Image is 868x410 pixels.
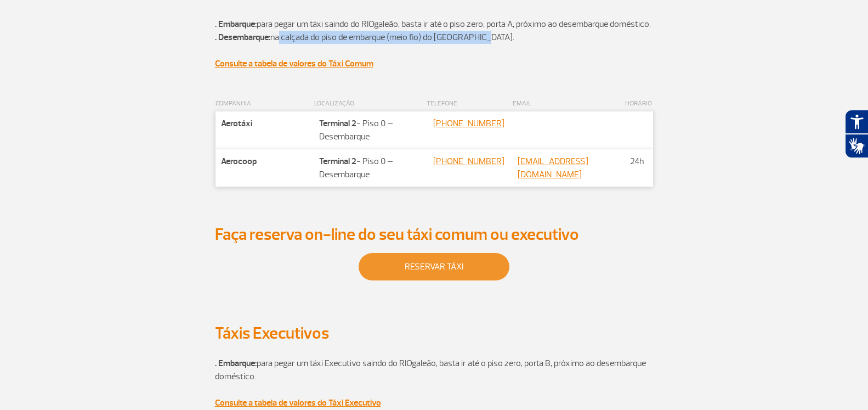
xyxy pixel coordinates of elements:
strong: . Embarque: [215,358,257,369]
p: para pegar um táxi Executivo saindo do RIOgaleão, basta ir até o piso zero, porta B, próximo ao d... [215,344,654,409]
th: LOCALIZAÇÃO [314,97,426,111]
strong: Terminal 2 [319,118,356,129]
strong: . Embarque: [215,19,257,30]
td: - Piso 0 – Desembarque [314,149,426,187]
strong: Terminal 2 [319,156,356,167]
a: [EMAIL_ADDRESS][DOMAIN_NAME] [518,156,588,180]
div: Plugin de acessibilidade da Hand Talk. [845,110,868,158]
a: [PHONE_NUMBER] [433,118,504,129]
a: reservar táxi [359,253,509,280]
strong: . Desembarque: [215,32,270,43]
button: Abrir tradutor de língua de sinais. [845,134,868,158]
button: Abrir recursos assistivos. [845,110,868,134]
strong: Aerotáxi [221,118,252,129]
p: para pegar um táxi saindo do RIOgaleão, basta ir até o piso zero, porta A, próximo ao desembarque... [215,4,654,57]
th: COMPANHIA [215,97,314,111]
a: Consulte a tabela de valores do Táxi Comum [215,58,373,69]
th: HORÁRIO [625,97,653,111]
h2: Táxis Executivos [215,323,654,344]
th: TELEFONE [426,97,512,111]
a: Consulte a tabela de valores do Táxi Executivo [215,397,381,408]
td: - Piso 0 – Desembarque [314,111,426,149]
td: 24h [625,149,653,187]
a: [PHONE_NUMBER] [433,156,504,167]
h2: Faça reserva on-line do seu táxi comum ou executivo [215,224,654,245]
th: EMAIL [512,97,625,111]
strong: Aerocoop [221,156,257,167]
